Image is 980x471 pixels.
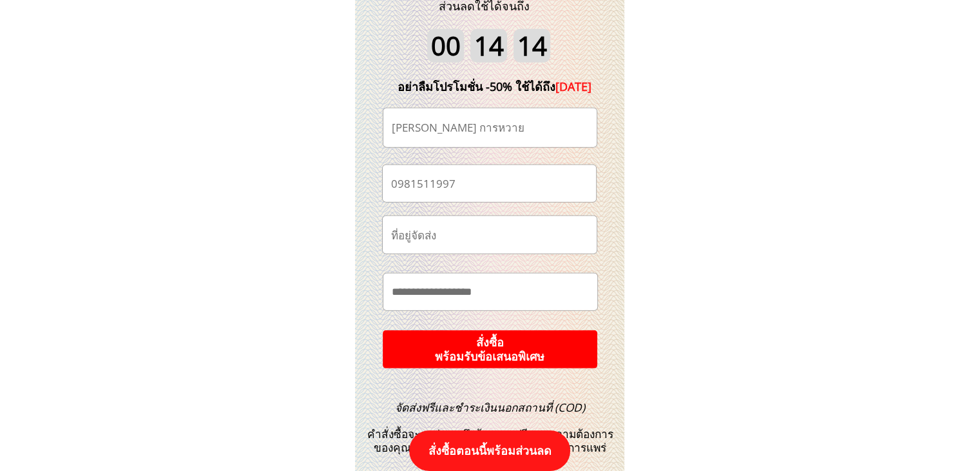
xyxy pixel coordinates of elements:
[555,79,591,94] span: [DATE]
[389,108,591,147] input: ชื่อ-นามสกุล
[409,430,570,471] p: สั่งซื้อตอนนี้พร้อมส่วนลด
[388,216,591,254] input: ที่อยู่จัดส่ง
[378,77,611,96] div: อย่าลืมโปรโมชั่น -50% ใช้ได้ถึง
[383,330,597,368] p: สั่งซื้อ พร้อมรับข้อเสนอพิเศษ
[360,401,621,468] h3: คำสั่งซื้อจะถูกส่งตรงถึงบ้านคุณฟรีตามความต้องการของคุณในขณะที่ปิดมาตรฐานการป้องกันการแพร่ระบาด
[395,400,585,415] span: จัดส่งฟรีและชำระเงินนอกสถานที่ (COD)
[388,165,591,202] input: เบอร์โทรศัพท์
